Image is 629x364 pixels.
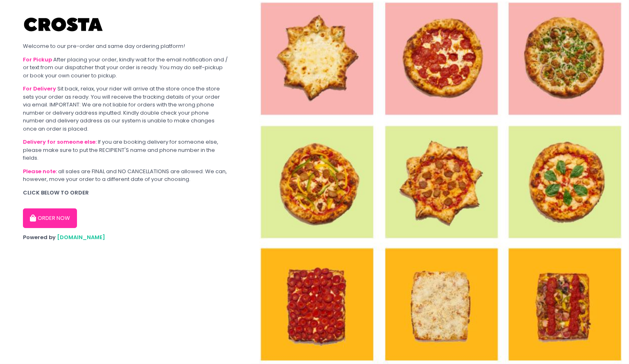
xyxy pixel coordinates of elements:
a: [DOMAIN_NAME] [57,233,105,241]
div: If you are booking delivery for someone else, please make sure to put the RECIPIENT'S name and ph... [23,138,229,162]
b: For Pickup [23,56,52,63]
div: Sit back, relax, your rider will arrive at the store once the store sets your order as ready. You... [23,85,229,133]
b: For Delivery [23,85,56,93]
button: ORDER NOW [23,208,77,228]
div: Welcome to our pre-order and same day ordering platform! [23,42,229,50]
div: CLICK BELOW TO ORDER [23,189,229,197]
b: Please note: [23,167,57,175]
img: Crosta Pizzeria [23,12,105,37]
b: Delivery for someone else: [23,138,97,146]
div: After placing your order, kindly wait for the email notification and / or text from our dispatche... [23,56,229,80]
div: Powered by [23,233,229,242]
div: all sales are FINAL and NO CANCELLATIONS are allowed. We can, however, move your order to a diffe... [23,167,229,183]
